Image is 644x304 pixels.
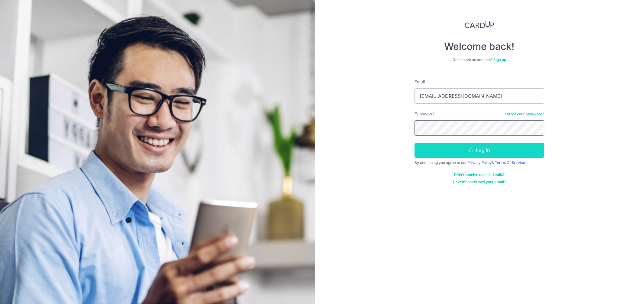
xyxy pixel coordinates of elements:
input: Enter your Email [415,88,544,104]
a: Didn't receive unlock details? [454,172,505,177]
a: Sign up [493,57,506,62]
h4: Welcome back! [415,40,544,53]
a: Privacy Policy [467,160,492,165]
img: CardUp Logo [465,21,494,28]
a: Forgot your password? [505,112,544,117]
button: Log in [415,143,544,158]
div: By continuing you agree to our & [415,160,544,165]
a: Terms Of Service [495,160,525,165]
a: Haven't confirmed your email? [453,180,506,184]
label: Email [415,79,425,85]
div: Don’t have an account? [415,57,544,62]
label: Password [415,111,434,117]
